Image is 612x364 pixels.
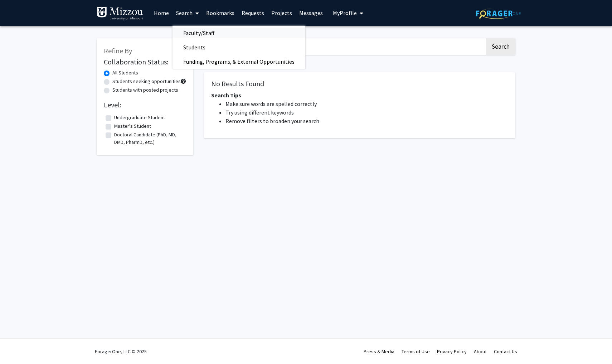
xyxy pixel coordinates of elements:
[95,339,147,364] div: ForagerOne, LLC © 2025
[173,54,305,69] span: Funding, Programs, & External Opportunities
[238,0,268,25] a: Requests
[437,348,467,355] a: Privacy Policy
[114,114,165,121] label: Undergraduate Student
[225,100,508,108] li: Make sure words are spelled correctly
[225,108,508,117] li: Try using different keywords
[204,38,485,55] input: Search Keywords
[104,46,132,55] span: Refine By
[333,9,357,16] span: My Profile
[173,56,305,67] a: Funding, Programs, & External Opportunities
[474,348,487,355] a: About
[402,348,430,355] a: Terms of Use
[173,26,225,40] span: Faculty/Staff
[104,101,186,109] h2: Level:
[112,78,181,85] label: Students seeking opportunities
[97,6,143,21] img: University of Missouri Logo
[296,0,326,25] a: Messages
[494,348,517,355] a: Contact Us
[114,131,184,146] label: Doctoral Candidate (PhD, MD, DMD, PharmD, etc.)
[211,79,508,88] h5: No Results Found
[173,42,305,53] a: Students
[364,348,394,355] a: Press & Media
[204,145,515,162] nav: Page navigation
[203,0,238,25] a: Bookmarks
[112,86,178,94] label: Students with posted projects
[173,40,216,54] span: Students
[114,122,151,130] label: Master's Student
[150,0,173,25] a: Home
[112,69,138,77] label: All Students
[486,38,515,55] button: Search
[225,117,508,125] li: Remove filters to broaden your search
[173,28,305,38] a: Faculty/Staff
[5,332,30,359] iframe: Chat
[104,58,186,66] h2: Collaboration Status:
[268,0,296,25] a: Projects
[211,92,241,99] span: Search Tips
[204,58,515,67] h1: Page of ( total student results)
[173,0,203,25] a: Search
[476,8,521,19] img: ForagerOne Logo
